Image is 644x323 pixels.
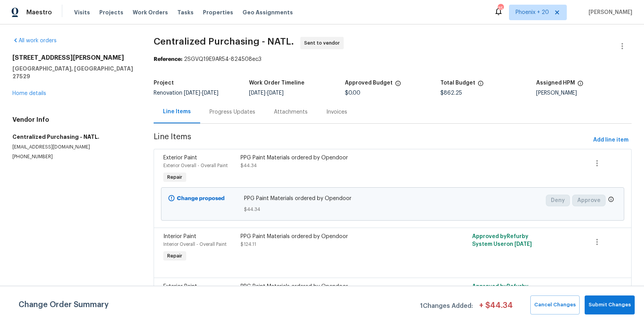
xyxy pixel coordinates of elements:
span: Repair [164,252,185,260]
span: 1 Changes Added: [420,299,473,314]
span: Interior Overall - Overall Paint [163,242,227,247]
div: PPG Paint Materials ordered by Opendoor [241,283,429,290]
h5: Work Order Timeline [249,80,305,86]
span: Maestro [26,9,52,16]
span: Exterior Overall - Overall Paint [163,163,228,168]
h4: Vendor Info [12,116,135,124]
span: Sent to vendor [304,39,343,47]
span: Approved by Refurby System User on [472,234,532,247]
span: [DATE] [267,90,284,96]
div: [PERSON_NAME] [536,90,632,96]
span: $44.34 [241,163,257,168]
span: Approved by Refurby System User on [472,284,532,297]
span: [DATE] [249,90,265,96]
h5: Project [154,80,174,86]
p: [PHONE_NUMBER] [12,154,135,160]
span: Change Order Summary [19,295,109,314]
h5: Approved Budget [345,80,393,86]
span: - [184,90,218,96]
a: All work orders [12,38,57,43]
span: Projects [99,9,123,16]
button: Deny [546,195,570,206]
h5: [GEOGRAPHIC_DATA], [GEOGRAPHIC_DATA] 27529 [12,65,135,80]
button: Approve [572,195,606,206]
span: Repair [164,173,185,181]
span: Only a market manager or an area construction manager can approve [608,196,614,204]
span: $44.34 [244,206,542,213]
span: [DATE] [514,242,532,247]
div: Progress Updates [209,108,255,116]
span: Interior Paint [163,234,196,239]
span: [PERSON_NAME] [585,9,632,16]
span: Geo Assignments [242,9,293,16]
span: $0.00 [345,90,360,96]
div: Invoices [326,108,347,116]
span: Exterior Paint [163,284,197,289]
span: Phoenix + 20 [516,9,549,16]
span: Cancel Changes [534,301,576,309]
span: Add line item [593,135,628,145]
p: [EMAIL_ADDRESS][DOMAIN_NAME] [12,144,135,150]
span: Exterior Paint [163,155,197,161]
span: Work Orders [133,9,168,16]
span: - [249,90,284,96]
button: Cancel Changes [530,295,580,314]
h5: Assigned HPM [536,80,575,86]
span: Centralized Purchasing - NATL. [154,37,294,46]
h2: [STREET_ADDRESS][PERSON_NAME] [12,54,135,62]
span: The total cost of line items that have been proposed by Opendoor. This sum includes line items th... [478,80,484,90]
span: + $ 44.34 [479,302,513,314]
span: [DATE] [184,90,200,96]
button: Add line item [590,133,632,147]
div: PPG Paint Materials ordered by Opendoor [241,154,429,162]
span: Submit Changes [589,301,631,309]
div: PPG Paint Materials ordered by Opendoor [241,233,429,240]
span: Properties [203,9,233,16]
b: Reference: [154,57,182,62]
span: Visits [74,9,90,16]
div: 354 [498,5,503,12]
span: $862.25 [440,90,462,96]
span: Tasks [177,10,194,15]
span: [DATE] [202,90,218,96]
span: Renovation [154,90,218,96]
button: Submit Changes [585,295,635,314]
b: Change proposed [177,196,225,201]
span: $124.11 [241,242,256,247]
span: The hpm assigned to this work order. [577,80,583,90]
span: PPG Paint Materials ordered by Opendoor [244,195,542,202]
div: Line Items [163,108,191,116]
div: Attachments [274,108,308,116]
span: The total cost of line items that have been approved by both Opendoor and the Trade Partner. This... [395,80,401,90]
a: Home details [12,91,46,96]
h5: Total Budget [440,80,475,86]
div: 2SGVQ19E9AR54-824508ec3 [154,55,632,63]
h5: Centralized Purchasing - NATL. [12,133,135,141]
span: Line Items [154,133,590,147]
